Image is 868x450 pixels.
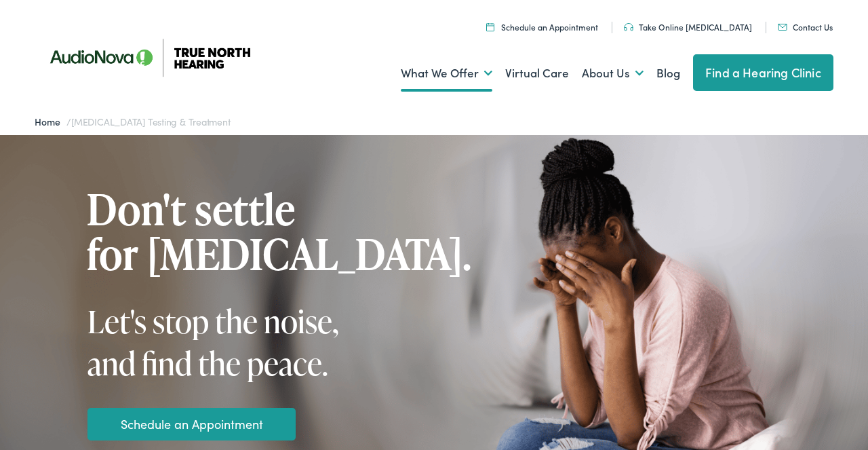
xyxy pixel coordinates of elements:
[656,48,680,98] a: Blog
[87,300,379,384] div: Let's stop the noise, and find the peace.
[693,54,833,91] a: Find a Hearing Clinic
[778,24,787,31] img: Mail icon in color code ffb348, used for communication purposes
[87,187,472,276] h1: Don't settle for [MEDICAL_DATA].
[71,115,231,128] span: [MEDICAL_DATA] Testing & Treatment
[401,48,492,98] a: What We Offer
[624,21,752,33] a: Take Online [MEDICAL_DATA]
[35,115,66,128] a: Home
[486,22,494,31] img: Icon symbolizing a calendar in color code ffb348
[778,21,833,33] a: Contact Us
[624,23,633,31] img: Headphones icon in color code ffb348
[505,48,569,98] a: Virtual Care
[35,115,230,128] span: /
[582,48,644,98] a: About Us
[121,415,263,433] a: Schedule an Appointment
[486,21,598,33] a: Schedule an Appointment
